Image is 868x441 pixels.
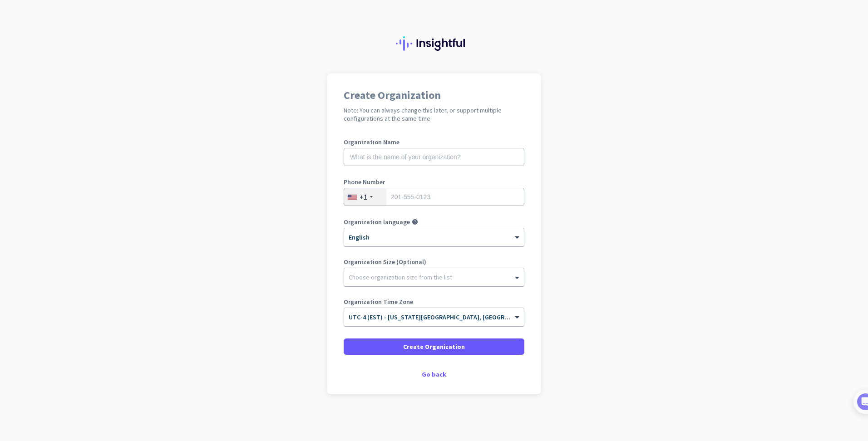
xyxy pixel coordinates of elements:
[344,179,524,185] label: Phone Number
[344,148,524,166] input: What is the name of your organization?
[412,219,418,225] i: help
[344,188,524,206] input: 201-555-0123
[344,219,410,225] label: Organization language
[360,192,367,201] div: +1
[344,299,524,305] label: Organization Time Zone
[344,371,524,377] div: Go back
[344,139,524,145] label: Organization Name
[344,259,524,265] label: Organization Size (Optional)
[344,90,524,101] h1: Create Organization
[344,338,524,355] button: Create Organization
[396,36,472,51] img: Insightful
[344,106,524,122] h2: Note: You can always change this later, or support multiple configurations at the same time
[403,342,465,351] span: Create Organization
